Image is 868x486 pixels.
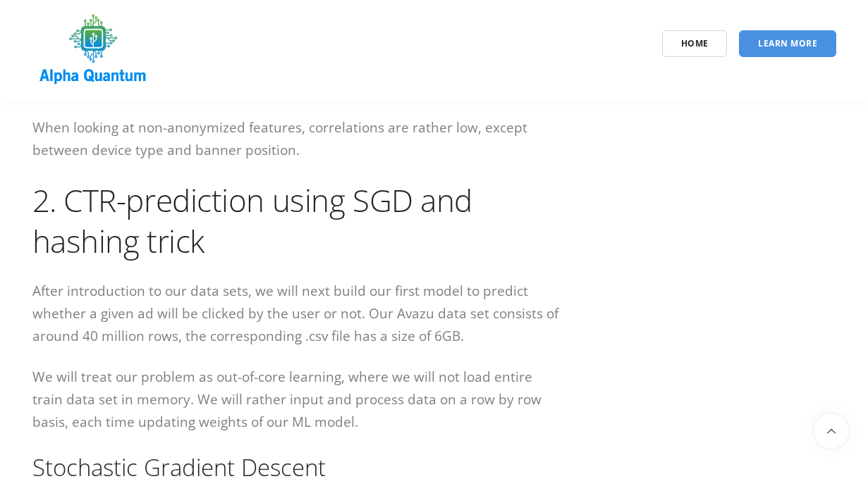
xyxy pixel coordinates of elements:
a: Learn More [739,30,836,57]
h2: Stochastic Gradient Descent [32,451,561,483]
p: We will treat our problem as out-of-core learning, where we will not load entire train data set i... [32,366,561,433]
span: Home [681,37,709,49]
p: After introduction to our data sets, we will next build our first model to predict whether a give... [32,280,561,347]
h1: 2. CTR-prediction using SGD and hashing trick [32,180,561,261]
img: logo [32,9,154,90]
p: When looking at non-anonymized features, correlations are rather low, except between device type ... [32,116,561,161]
a: Home [662,30,728,57]
span: Learn More [758,37,817,49]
